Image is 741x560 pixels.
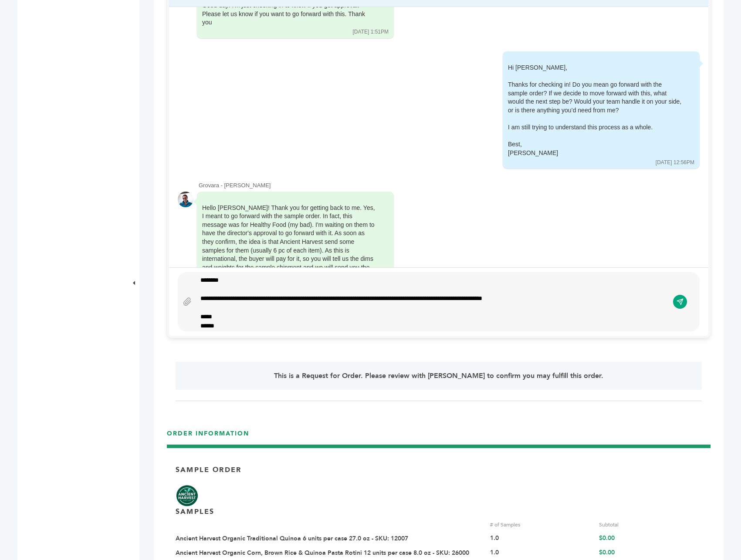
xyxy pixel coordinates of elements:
[490,534,593,543] div: 1.0
[176,465,241,475] p: Sample Order
[599,534,702,543] div: $0.00
[199,182,700,189] div: Grovara - [PERSON_NAME]
[490,549,593,557] div: 1.0
[176,534,408,543] a: Ancient Harvest Organic Traditional Quinoa 6 units per case 27.0 oz - SKU: 12007
[599,521,702,529] div: Subtotal
[196,371,680,381] p: This is a Request for Order. Please review with [PERSON_NAME] to confirm you may fulfill this order.
[167,429,711,445] h3: ORDER INFORMATION
[176,549,469,557] a: Ancient Harvest Organic Corn, Brown Rice & Quinoa Pasta Rotini 12 units per case 8.0 oz - SKU: 26000
[656,159,694,166] div: [DATE] 12:56PM
[599,549,702,557] div: $0.00
[508,81,682,115] div: Thanks for checking in! Do you mean go forward with the sample order? If we decide to move forwar...
[202,1,376,27] div: Good day! I'm just checking in to know if you got approval. Please let us know if you want to go ...
[176,507,214,516] p: SAMPLES
[508,64,682,158] div: Hi [PERSON_NAME], Best, [PERSON_NAME]
[508,123,682,132] div: I am still trying to understand this process as a whole.
[490,521,593,529] div: # of Samples
[176,485,198,506] img: Brand Name
[353,28,389,36] div: [DATE] 1:51PM
[202,204,376,280] div: Hello [PERSON_NAME]! Thank you for getting back to me. Yes, I meant to go forward with the sample...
